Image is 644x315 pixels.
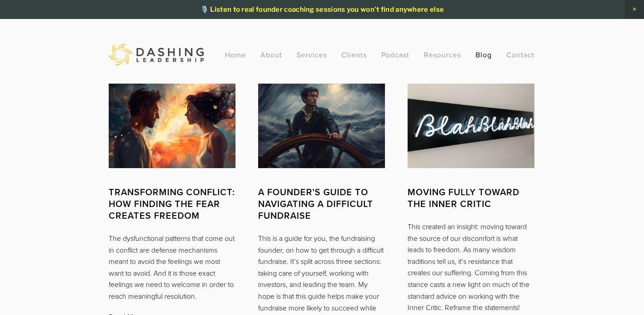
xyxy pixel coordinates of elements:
a: Services [297,47,327,63]
a: Contact [506,47,534,63]
p: The dysfunctional patterns that come out in conflict are defense mechanisms meant to avoid the fe... [109,233,235,302]
a: Moving fully toward the Inner Critic [408,186,534,210]
img: Dashing Leadership [109,44,204,66]
img: A Founder's Guide To Navigating A Difficult Fundraise [258,62,385,189]
a: Home [225,47,246,63]
a: Clients [341,47,367,63]
img: Moving fully toward the Inner Critic [408,78,534,173]
a: About [260,47,282,63]
a: Blog [476,47,492,63]
a: Resources [424,50,461,60]
img: Transforming Conflict: How Finding the Fear Creates Freedom [96,84,248,168]
a: Transforming Conflict: How Finding the Fear Creates Freedom [109,186,235,221]
a: Podcast [381,47,409,63]
a: A Founder's Guide To Navigating A Difficult Fundraise [258,186,385,221]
